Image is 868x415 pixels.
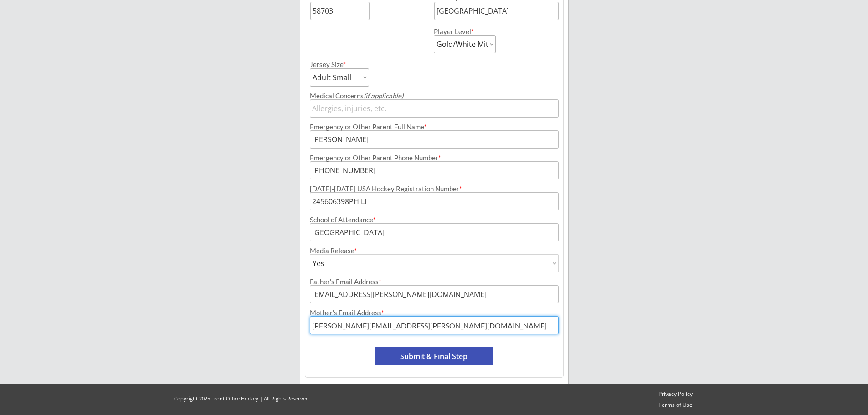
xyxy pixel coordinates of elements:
[310,185,559,192] div: [DATE]-[DATE] USA Hockey Registration Number
[375,347,493,365] button: Submit & Final Step
[310,247,559,254] div: Media Release
[310,309,559,316] div: Mother's Email Address
[310,278,559,285] div: Father's Email Address
[310,216,559,223] div: School of Attendance
[310,123,559,130] div: Emergency or Other Parent Full Name
[364,92,403,100] em: (if applicable)
[654,401,697,409] a: Terms of Use
[310,154,559,161] div: Emergency or Other Parent Phone Number
[654,390,697,398] a: Privacy Policy
[310,99,559,118] input: Allergies, injuries, etc.
[310,61,357,68] div: Jersey Size
[310,92,559,99] div: Medical Concerns
[434,28,496,35] div: Player Level
[165,395,318,402] div: Copyright 2025 Front Office Hockey | All Rights Reserved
